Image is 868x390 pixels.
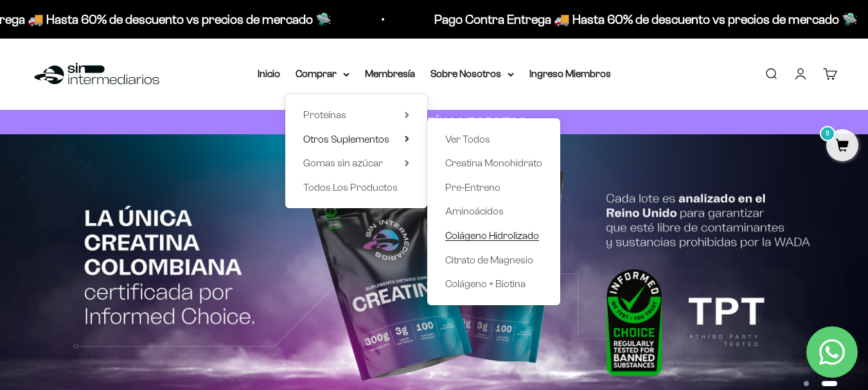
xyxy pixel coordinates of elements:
[445,182,500,193] span: Pre-Entreno
[445,157,542,168] span: Creatina Monohidrato
[445,179,542,196] a: Pre-Entreno
[445,206,504,217] span: Aminoácidos
[445,155,542,172] a: Creatina Monohidrato
[445,203,542,220] a: Aminoácidos
[296,66,350,82] summary: Comprar
[445,276,542,292] a: Colágeno + Biotina
[445,252,542,269] a: Citrato de Magnesio
[445,131,542,148] a: Ver Todos
[421,9,844,30] p: Pago Contra Entrega 🚚 Hasta 60% de descuento vs precios de mercado 🛸
[303,155,409,172] summary: Gomas sin azúcar
[303,157,383,168] span: Gomas sin azúcar
[445,230,539,241] span: Colágeno Hidrolizado
[826,139,858,154] a: 0
[303,131,409,148] summary: Otros Suplementos
[445,278,526,289] span: Colágeno + Biotina
[445,254,533,265] span: Citrato de Magnesio
[820,126,835,141] mark: 0
[430,66,514,82] summary: Sobre Nosotros
[258,68,280,79] a: Inicio
[303,109,346,120] span: Proteínas
[303,107,409,123] summary: Proteínas
[365,68,415,79] a: Membresía
[303,182,398,193] span: Todos Los Productos
[445,227,542,244] a: Colágeno Hidrolizado
[303,179,409,196] a: Todos Los Productos
[529,68,611,79] a: Ingreso Miembros
[303,134,389,145] span: Otros Suplementos
[445,134,490,145] span: Ver Todos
